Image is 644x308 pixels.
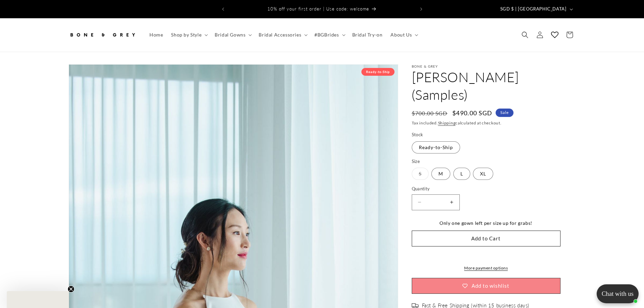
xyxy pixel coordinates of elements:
button: Next announcement [414,3,429,16]
img: Bone and Grey Bridal [69,27,136,42]
p: Chat with us [597,290,639,298]
span: $490.00 SGD [452,109,492,118]
span: SGD $ | [GEOGRAPHIC_DATA] [500,6,567,13]
summary: #BGBrides [310,28,348,42]
a: Shipping [438,120,456,125]
label: XL [473,168,493,180]
label: M [431,168,450,180]
button: SGD $ | [GEOGRAPHIC_DATA] [496,3,576,16]
a: Bridal Try-on [348,28,387,42]
label: L [453,168,470,180]
div: Close teaser [7,291,69,308]
summary: Shop by Style [167,28,211,42]
span: About Us [390,32,412,38]
legend: Size [412,158,421,165]
summary: Bridal Accessories [255,28,310,42]
button: Previous announcement [216,3,231,16]
label: Ready-to-Ship [412,141,460,153]
span: Bridal Try-on [352,32,383,38]
button: Add to Cart [412,231,560,246]
div: Tax included. calculated at checkout. [412,120,576,126]
legend: Stock [412,132,424,138]
button: Open chatbox [597,284,639,303]
a: Bone and Grey Bridal [66,25,139,45]
summary: Search [518,27,532,42]
summary: Bridal Gowns [211,28,255,42]
div: Only one gown left per size up for grabs! [412,219,560,227]
label: Quantity [412,186,560,192]
a: More payment options [412,265,560,271]
s: $700.00 SGD [412,109,448,117]
span: Bridal Accessories [259,32,301,38]
label: S [412,168,429,180]
summary: About Us [386,28,421,42]
button: Add to wishlist [412,278,560,294]
span: 10% off your first order | Use code: welcome [267,6,369,11]
p: Bone & Grey [412,64,576,68]
span: Home [149,32,163,38]
span: Sale [496,109,514,117]
span: Bridal Gowns [215,32,245,38]
h1: [PERSON_NAME] (Samples) [412,68,576,103]
a: Home [145,28,167,42]
button: Close teaser [68,286,74,292]
span: #BGBrides [314,32,339,38]
span: Shop by Style [171,32,201,38]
